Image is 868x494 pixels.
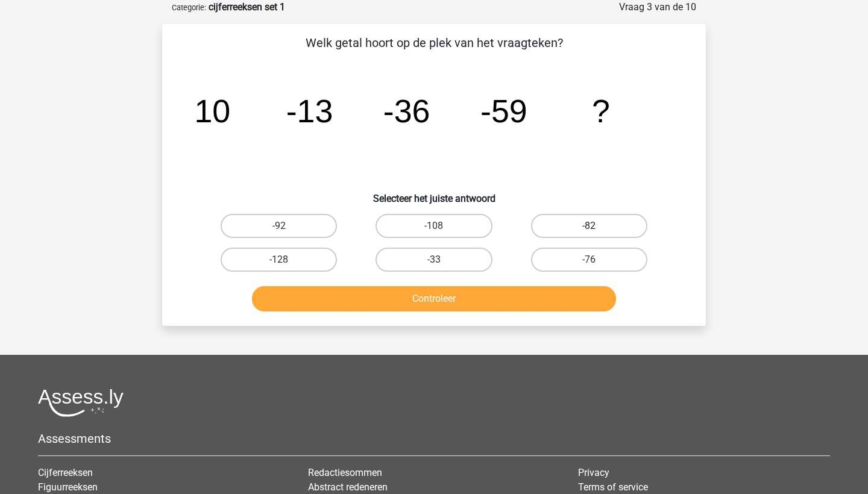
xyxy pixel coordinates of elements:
label: -33 [376,248,492,272]
p: Welk getal hoort op de plek van het vraagteken? [181,34,687,52]
a: Abstract redeneren [308,481,388,493]
tspan: -36 [383,93,430,129]
h6: Selecteer het juiste antwoord [181,183,687,204]
label: -82 [531,214,647,238]
h5: Assessments [38,431,830,446]
a: Figuurreeksen [38,481,98,493]
a: Cijferreeksen [38,467,93,478]
label: -128 [221,248,337,272]
small: Categorie: [172,3,206,12]
a: Redactiesommen [308,467,382,478]
tspan: -59 [480,93,527,129]
tspan: -13 [286,93,333,129]
label: -92 [221,214,337,238]
tspan: ? [592,93,610,129]
label: -108 [376,214,492,238]
strong: cijferreeksen set 1 [209,1,285,13]
tspan: 10 [194,93,230,129]
label: -76 [531,248,647,272]
a: Terms of service [578,481,648,493]
button: Controleer [252,286,617,311]
a: Privacy [578,467,609,478]
img: Assessly logo [38,389,124,417]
